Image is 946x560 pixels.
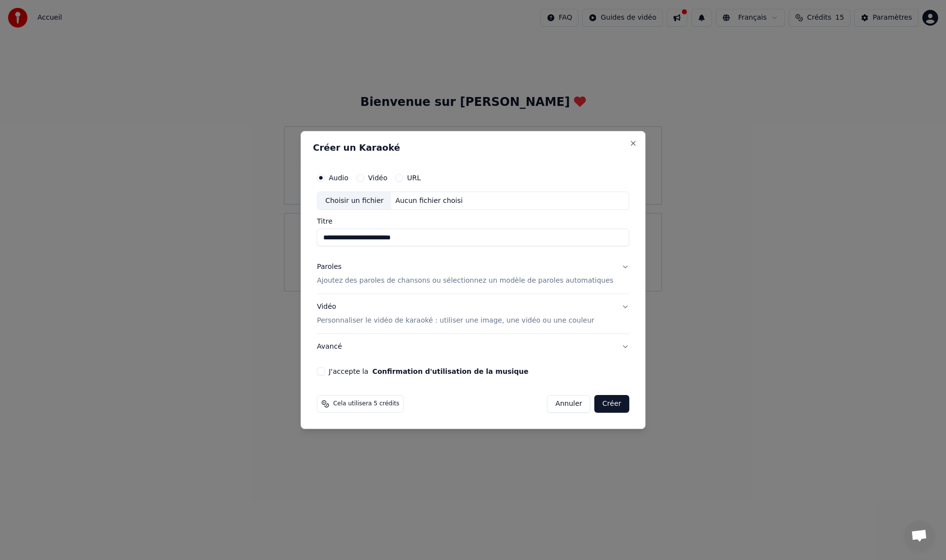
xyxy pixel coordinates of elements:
span: Cela utilisera 5 crédits [333,400,399,408]
div: Aucun fichier choisi [392,196,467,206]
button: J'accepte la [372,368,529,375]
button: Avancé [317,334,629,360]
label: Titre [317,218,629,225]
button: VidéoPersonnaliser le vidéo de karaoké : utiliser une image, une vidéo ou une couleur [317,295,629,334]
p: Ajoutez des paroles de chansons ou sélectionnez un modèle de paroles automatiques [317,276,613,286]
label: Vidéo [368,174,387,181]
button: ParolesAjoutez des paroles de chansons ou sélectionnez un modèle de paroles automatiques [317,255,629,294]
button: Créer [595,395,629,413]
label: J'accepte la [329,368,528,375]
label: URL [407,174,421,181]
p: Personnaliser le vidéo de karaoké : utiliser une image, une vidéo ou une couleur [317,316,594,326]
div: Vidéo [317,302,594,326]
h2: Créer un Karaoké [313,143,633,152]
div: Paroles [317,263,341,272]
label: Audio [329,174,348,181]
div: Choisir un fichier [317,192,391,210]
button: Annuler [547,395,590,413]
